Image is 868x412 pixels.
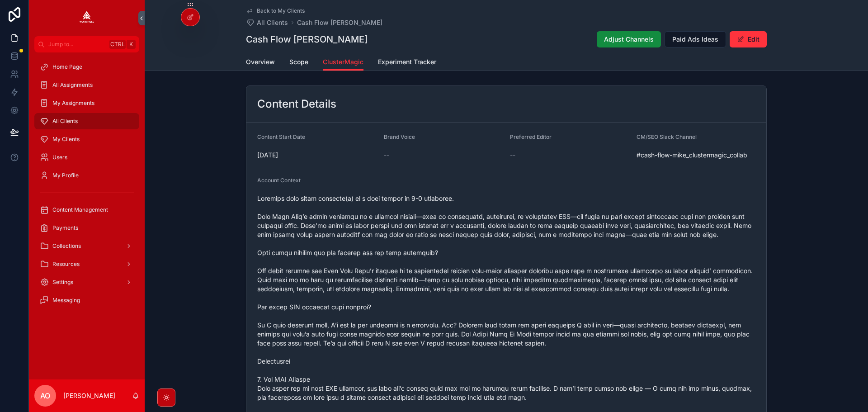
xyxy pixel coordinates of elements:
[34,59,139,75] a: Home Page
[29,52,145,320] div: scrollable content
[52,260,80,268] span: Resources
[34,238,139,254] a: Collections
[604,35,654,44] span: Adjust Channels
[384,151,389,160] span: --
[597,31,661,47] button: Adjust Channels
[52,224,78,232] span: Payments
[52,99,94,107] span: My Assignments
[109,40,126,49] span: Ctrl
[52,297,80,304] span: Messaging
[257,97,336,111] h2: Content Details
[323,57,363,66] span: ClusterMagic
[48,41,106,48] span: Jump to...
[52,136,80,143] span: My Clients
[52,118,78,125] span: All Clients
[246,54,275,72] a: Overview
[52,242,81,250] span: Collections
[34,113,139,129] a: All Clients
[384,133,415,140] span: Brand Voice
[289,57,308,66] span: Scope
[34,292,139,308] a: Messaging
[34,202,139,218] a: Content Management
[52,206,108,213] span: Content Management
[40,390,50,401] span: AO
[257,133,305,140] span: Content Start Date
[34,274,139,290] a: Settings
[34,77,139,93] a: All Assignments
[34,36,139,52] button: Jump to...CtrlK
[672,35,718,44] span: Paid Ads Ideas
[52,154,67,161] span: Users
[34,256,139,272] a: Resources
[257,18,288,27] span: All Clients
[63,391,115,400] p: [PERSON_NAME]
[257,151,377,160] span: [DATE]
[637,151,756,160] span: #cash-flow-mike_clustermagic_collab
[257,7,305,14] span: Back to My Clients
[246,57,275,66] span: Overview
[34,220,139,236] a: Payments
[80,11,94,25] img: App logo
[297,18,382,27] a: Cash Flow [PERSON_NAME]
[246,33,368,46] h1: Cash Flow [PERSON_NAME]
[52,81,93,89] span: All Assignments
[510,151,515,160] span: --
[246,7,305,14] a: Back to My Clients
[52,279,73,286] span: Settings
[34,131,139,147] a: My Clients
[289,54,308,72] a: Scope
[378,57,436,66] span: Experiment Tracker
[730,31,767,47] button: Edit
[34,149,139,166] a: Users
[52,172,79,179] span: My Profile
[323,54,363,71] a: ClusterMagic
[510,133,552,140] span: Preferred Editor
[52,63,82,71] span: Home Page
[34,95,139,111] a: My Assignments
[246,18,288,27] a: All Clients
[257,177,301,184] span: Account Context
[637,133,697,140] span: CM/SEO Slack Channel
[665,31,726,47] button: Paid Ads Ideas
[378,54,436,72] a: Experiment Tracker
[34,167,139,184] a: My Profile
[127,41,135,48] span: K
